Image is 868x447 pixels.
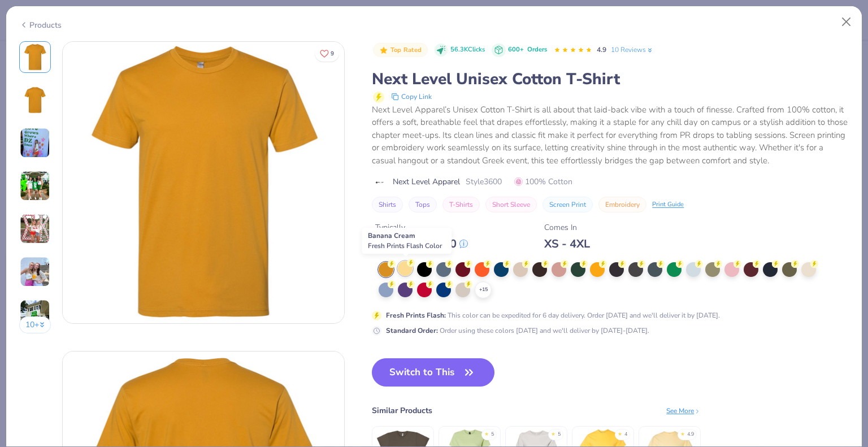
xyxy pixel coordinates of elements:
span: 100% Cotton [514,176,572,188]
div: 600+ [508,45,547,55]
div: ★ [618,431,622,435]
button: Short Sleeve [485,197,537,212]
img: Front [21,44,49,71]
div: Order using these colors [DATE] and we'll deliver by [DATE]-[DATE]. [386,326,649,336]
div: 5 [491,431,494,439]
div: ★ [551,431,555,435]
button: copy to clipboard [388,90,435,103]
button: 10+ [19,316,51,333]
button: Close [836,11,857,33]
img: Top Rated sort [379,46,388,55]
img: User generated content [20,300,50,330]
span: 56.3K Clicks [450,45,485,55]
img: brand logo [372,178,387,187]
strong: Standard Order : [386,326,438,335]
button: Embroidery [598,197,646,212]
div: XS - 4XL [544,237,590,251]
strong: Fresh Prints Flash : [386,311,446,320]
div: Similar Products [372,405,432,416]
div: This color can be expedited for 6 day delivery. Order [DATE] and we'll deliver it by [DATE]. [386,310,720,320]
button: Shirts [372,197,403,212]
span: Style 3600 [466,176,502,188]
div: 4.9 Stars [554,41,592,59]
img: User generated content [20,214,50,244]
span: Orders [527,45,547,54]
div: Next Level Apparel’s Unisex Cotton T-Shirt is all about that laid-back vibe with a touch of fines... [372,103,849,167]
div: 4.9 [687,431,694,439]
div: ★ [484,431,489,435]
div: Products [19,19,62,31]
span: Next Level Apparel [393,176,460,188]
img: Back [21,86,49,114]
img: User generated content [20,128,50,158]
button: Like [315,45,339,62]
span: Top Rated [390,47,422,53]
img: User generated content [20,257,50,287]
a: 10 Reviews [611,45,654,55]
span: + 15 [479,286,488,294]
div: 5 [558,431,561,439]
div: 4 [624,431,627,439]
button: Tops [409,197,437,212]
button: T-Shirts [442,197,480,212]
button: Switch to This [372,358,494,387]
span: 9 [331,51,334,57]
div: ★ [680,431,685,435]
div: Comes In [544,222,590,233]
img: User generated content [20,171,50,201]
img: Front [63,42,344,323]
span: 4.9 [597,45,606,54]
button: Badge Button [373,43,427,58]
div: Print Guide [652,200,684,210]
span: Fresh Prints Flash Color [368,241,442,250]
div: Typically [375,222,468,233]
div: Banana Cream [362,228,452,254]
button: Screen Print [542,197,593,212]
div: See More [666,406,701,416]
div: Next Level Unisex Cotton T-Shirt [372,68,849,90]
